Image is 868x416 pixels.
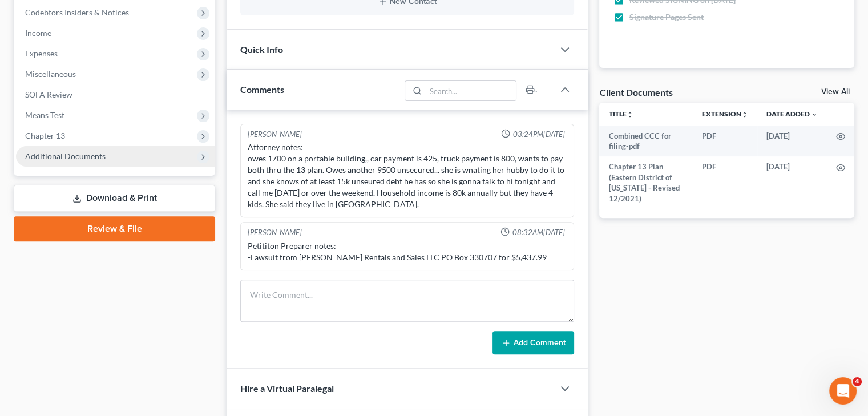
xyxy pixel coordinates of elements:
i: unfold_more [626,111,633,118]
td: [DATE] [757,156,827,209]
span: Income [25,28,51,38]
span: Expenses [25,49,58,58]
a: Review & File [14,216,215,241]
a: Extensionunfold_more [702,110,748,118]
a: SOFA Review [16,84,215,105]
td: PDF [693,156,757,209]
span: Miscellaneous [25,69,76,79]
span: Hire a Virtual Paralegal [240,383,334,394]
td: Combined CCC for filing-pdf [599,126,693,157]
div: [PERSON_NAME] [248,227,302,238]
iframe: Intercom live chat [829,377,857,405]
td: [DATE] [757,126,827,157]
div: Petititon Preparer notes: -Lawsuit from [PERSON_NAME] Rentals and Sales LLC PO Box 330707 for $5,... [248,240,567,263]
span: Signature Pages Sent [629,11,703,23]
span: Means Test [25,110,64,120]
span: Quick Info [240,44,283,55]
a: Date Added expand_more [766,110,818,118]
button: Add Comment [492,331,574,355]
input: Search... [426,81,516,100]
a: Titleunfold_more [608,110,633,118]
i: expand_more [811,111,818,118]
div: Attorney notes: owes 1700 on a portable building,, car payment is 425, truck payment is 800, want... [248,142,567,210]
span: Additional Documents [25,151,106,161]
span: SOFA Review [25,90,72,99]
span: Comments [240,84,284,95]
td: Chapter 13 Plan (Eastern District of [US_STATE] - Revised 12/2021) [599,156,693,209]
i: unfold_more [741,111,748,118]
span: 08:32AM[DATE] [512,227,564,238]
a: View All [821,88,850,96]
span: Codebtors Insiders & Notices [25,7,129,17]
a: Download & Print [14,185,215,212]
span: 03:24PM[DATE] [512,129,564,140]
td: PDF [693,126,757,157]
span: 4 [853,377,862,386]
div: [PERSON_NAME] [248,129,302,140]
div: Client Documents [599,86,672,98]
span: Chapter 13 [25,131,65,140]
